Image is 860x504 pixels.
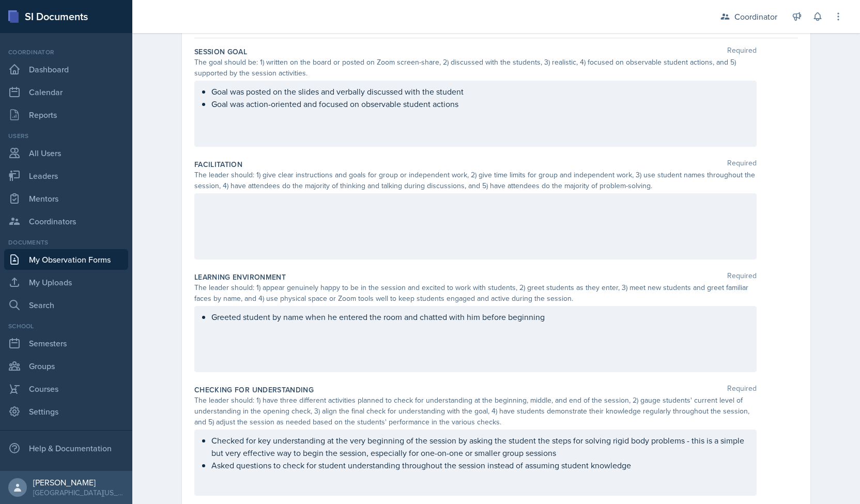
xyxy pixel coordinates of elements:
[194,159,242,170] label: Facilitation
[734,10,777,23] div: Coordinator
[4,82,128,102] a: Calendar
[194,385,314,395] label: Checking for Understanding
[4,322,128,331] div: School
[4,104,128,125] a: Reports
[194,395,757,427] div: The leader should: 1) have three different activities planned to check for understanding at the b...
[4,272,128,293] a: My Uploads
[4,238,128,247] div: Documents
[194,282,757,304] div: The leader should: 1) appear genuinely happy to be in the session and excited to work with studen...
[211,434,748,459] p: Checked for key understanding at the very beginning of the session by asking the student the step...
[211,311,748,323] p: Greeted student by name when he entered the room and chatted with him before beginning
[4,356,128,376] a: Groups
[4,48,128,57] div: Coordinator
[727,385,757,395] span: Required
[194,170,757,191] div: The leader should: 1) give clear instructions and goals for group or independent work, 2) give ti...
[727,272,757,282] span: Required
[194,47,247,57] label: Session Goal
[4,211,128,232] a: Coordinators
[194,272,286,282] label: Learning Environment
[211,459,748,471] p: Asked questions to check for student understanding throughout the session instead of assuming stu...
[4,295,128,315] a: Search
[4,333,128,354] a: Semesters
[4,249,128,270] a: My Observation Forms
[4,401,128,422] a: Settings
[4,143,128,163] a: All Users
[211,85,748,98] p: Goal was posted on the slides and verbally discussed with the student
[4,165,128,186] a: Leaders
[4,188,128,209] a: Mentors
[211,98,748,110] p: Goal was action-oriented and focused on observable student actions
[4,59,128,80] a: Dashboard
[727,47,757,57] span: Required
[33,487,124,498] div: [GEOGRAPHIC_DATA][US_STATE] in [GEOGRAPHIC_DATA]
[4,378,128,399] a: Courses
[4,131,128,141] div: Users
[727,159,757,170] span: Required
[33,477,124,487] div: [PERSON_NAME]
[194,57,757,79] div: The goal should be: 1) written on the board or posted on Zoom screen-share, 2) discussed with the...
[4,438,128,459] div: Help & Documentation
